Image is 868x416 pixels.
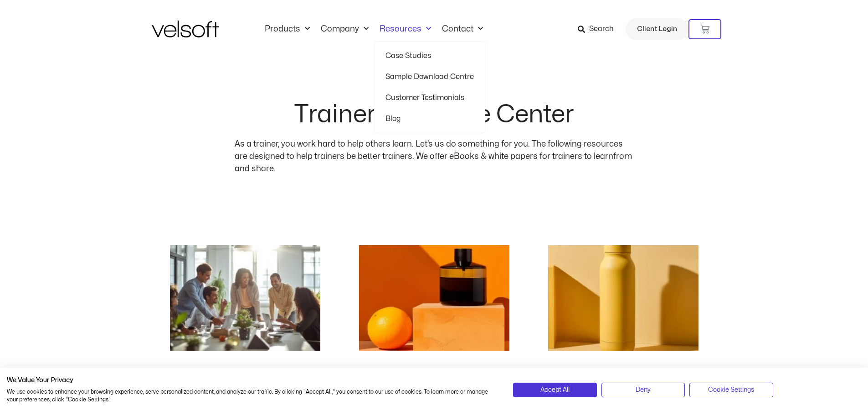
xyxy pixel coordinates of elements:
ul: ResourcesMenu Toggle [374,41,485,133]
h2: Trainer Resource Center [294,102,574,127]
a: Search [578,21,620,37]
span: Search [589,23,614,35]
a: ContactMenu Toggle [437,24,488,34]
a: Client Login [626,18,688,40]
span: Cookie Settings [708,385,754,395]
p: As a trainer, you work hard to help others learn. Let’s us do something for you. The following re... [235,138,633,175]
a: how to build community in the workplace [170,245,320,351]
a: ResourcesMenu Toggle [374,24,437,34]
span: Accept All [540,385,570,395]
img: Velsoft Training Materials [152,21,219,37]
a: Case Studies [385,45,474,66]
a: CompanyMenu Toggle [315,24,374,34]
button: Accept all cookies [513,383,596,397]
button: Adjust cookie preferences [689,383,773,397]
button: Deny all cookies [601,383,685,397]
h2: We Value Your Privacy [7,376,499,384]
span: Client Login [637,23,677,35]
p: We use cookies to enhance your browsing experience, serve personalized content, and analyze our t... [7,388,499,404]
a: ProductsMenu Toggle [259,24,315,34]
a: Blog [385,108,474,129]
a: Sample Download Centre [385,66,474,87]
a: Customer Testimonials [385,87,474,108]
span: Deny [636,385,651,395]
nav: Menu [259,24,488,34]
